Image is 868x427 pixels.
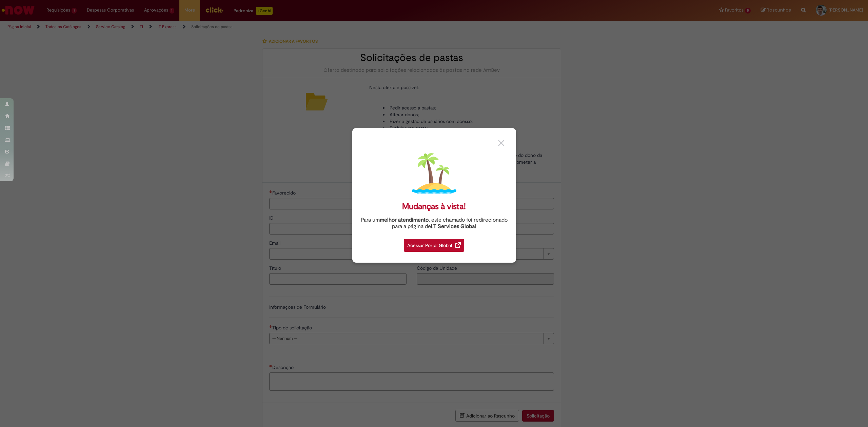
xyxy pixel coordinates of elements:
strong: melhor atendimento [380,217,429,223]
img: island.png [412,151,456,196]
a: I.T Services Global [431,219,476,230]
img: redirect_link.png [455,242,461,248]
div: Mudanças à vista! [402,202,466,211]
a: Acessar Portal Global [404,235,464,252]
img: close_button_grey.png [498,140,504,146]
div: Acessar Portal Global [404,239,464,252]
div: Para um , este chamado foi redirecionado para a página de [357,217,511,230]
